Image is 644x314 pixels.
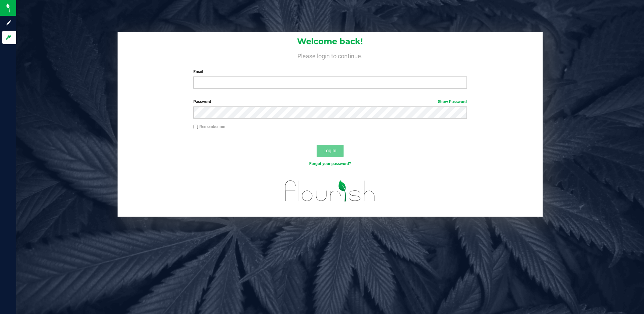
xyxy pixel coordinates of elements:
[193,69,467,75] label: Email
[323,148,336,153] span: Log In
[317,145,344,157] button: Log In
[309,161,351,166] a: Forgot your password?
[5,34,12,41] inline-svg: Log in
[193,125,198,129] input: Remember me
[277,174,383,208] img: flourish_logo.svg
[118,51,543,59] h4: Please login to continue.
[438,99,467,104] a: Show Password
[118,37,543,46] h1: Welcome back!
[193,99,211,104] span: Password
[5,20,12,26] inline-svg: Sign up
[193,124,225,130] label: Remember me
